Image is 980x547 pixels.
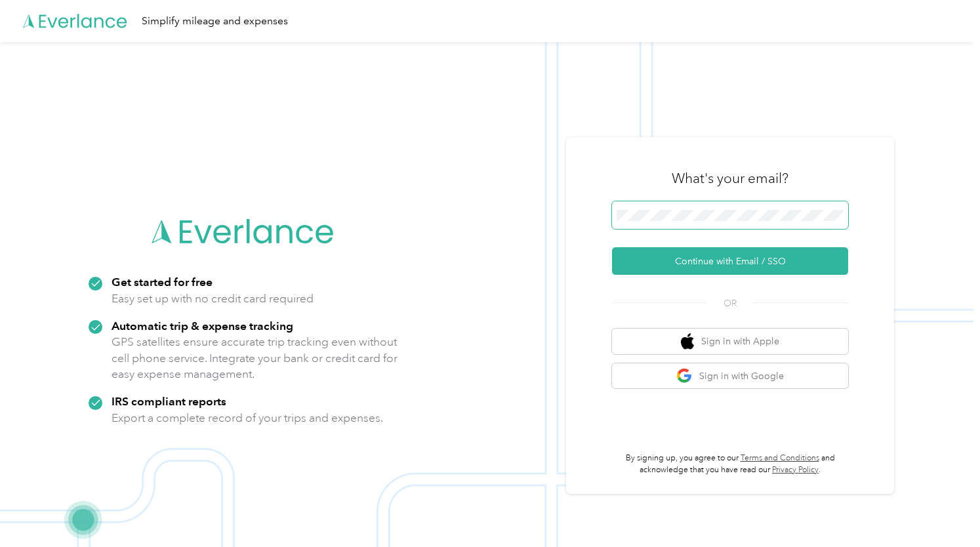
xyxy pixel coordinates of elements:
img: google logo [676,368,693,384]
p: Export a complete record of your trips and expenses. [112,410,383,426]
p: Easy set up with no credit card required [112,291,314,307]
div: Simplify mileage and expenses [142,13,288,30]
p: By signing up, you agree to our and acknowledge that you have read our . [612,453,848,476]
a: Terms and Conditions [741,453,819,463]
a: Privacy Policy [772,465,819,475]
p: GPS satellites ensure accurate trip tracking even without cell phone service. Integrate your bank... [112,334,398,382]
button: Continue with Email / SSO [612,247,848,275]
h3: What's your email? [672,169,788,188]
strong: Get started for free [112,275,213,289]
strong: IRS compliant reports [112,394,226,408]
span: OR [707,296,753,310]
strong: Automatic trip & expense tracking [112,319,293,333]
img: apple logo [681,333,694,350]
button: google logoSign in with Google [612,363,848,389]
button: apple logoSign in with Apple [612,329,848,354]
